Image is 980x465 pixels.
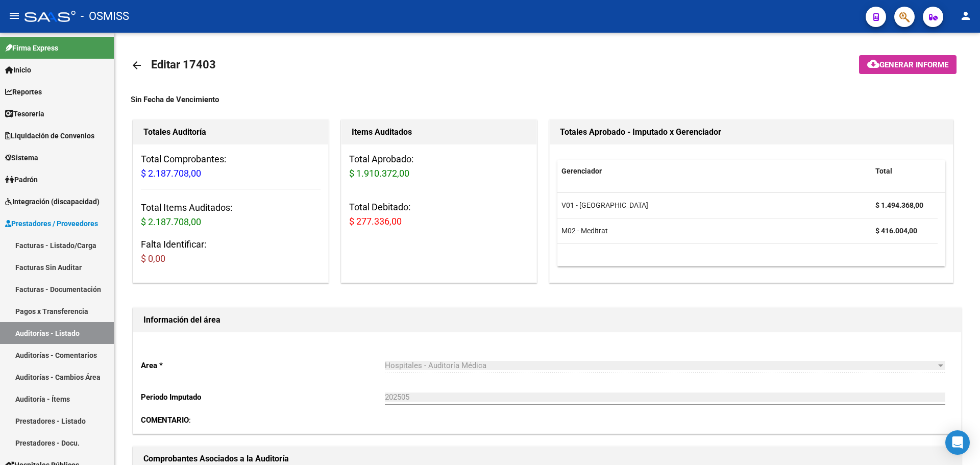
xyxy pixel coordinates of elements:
[5,218,98,229] span: Prestadores / Proveedores
[385,361,486,370] span: Hospitales - Auditoría Médica
[141,415,191,425] span: :
[141,152,321,181] h3: Total Comprobantes:
[141,391,385,403] p: Periodo Imputado
[352,124,526,140] h1: Items Auditados
[557,160,871,182] datatable-header-cell: Gerenciador
[5,174,38,185] span: Padrón
[875,167,892,175] span: Total
[141,253,165,264] span: $ 0,00
[5,152,38,163] span: Sistema
[945,430,970,455] div: Open Intercom Messenger
[141,360,385,371] p: Area *
[879,60,948,69] span: Generar informe
[5,42,58,54] span: Firma Express
[5,196,100,207] span: Integración (discapacidad)
[141,415,189,425] strong: COMENTARIO
[560,124,943,140] h1: Totales Aprobado - Imputado x Gerenciador
[561,201,648,209] span: V01 - [GEOGRAPHIC_DATA]
[561,227,608,235] span: M02 - Meditrat
[871,160,938,182] datatable-header-cell: Total
[141,168,201,179] span: $ 2.187.708,00
[131,94,964,105] div: Sin Fecha de Vencimiento
[5,86,42,97] span: Reportes
[5,64,31,76] span: Inicio
[151,58,216,71] span: Editar 17403
[561,167,602,175] span: Gerenciador
[141,201,321,229] h3: Total Items Auditados:
[960,10,972,22] mat-icon: person
[141,237,321,266] h3: Falta Identificar:
[349,216,402,227] span: $ 277.336,00
[867,58,879,70] mat-icon: cloud_download
[143,312,951,328] h1: Información del área
[349,200,529,229] h3: Total Debitado:
[81,5,129,28] span: - OSMISS
[875,201,923,209] strong: $ 1.494.368,00
[875,227,917,235] strong: $ 416.004,00
[859,55,957,74] button: Generar informe
[349,168,409,179] span: $ 1.910.372,00
[8,10,20,22] mat-icon: menu
[141,216,201,227] span: $ 2.187.708,00
[349,152,529,181] h3: Total Aprobado:
[143,124,318,140] h1: Totales Auditoría
[5,130,94,141] span: Liquidación de Convenios
[131,59,143,71] mat-icon: arrow_back
[5,108,44,119] span: Tesorería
